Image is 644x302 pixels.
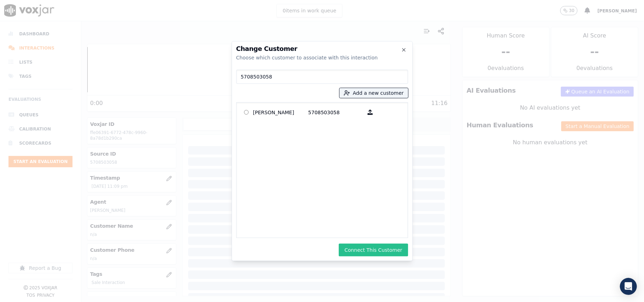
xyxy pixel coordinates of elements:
[253,107,308,118] p: [PERSON_NAME]
[340,88,408,98] button: Add a new customer
[244,110,249,115] input: [PERSON_NAME] 5708503058
[339,244,408,256] button: Connect This Customer
[308,107,364,118] p: 5708503058
[236,46,408,52] h2: Change Customer
[620,278,637,295] div: Open Intercom Messenger
[364,107,377,118] button: [PERSON_NAME] 5708503058
[236,54,408,61] div: Choose which customer to associate with this interaction
[236,70,408,84] input: Search Customers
